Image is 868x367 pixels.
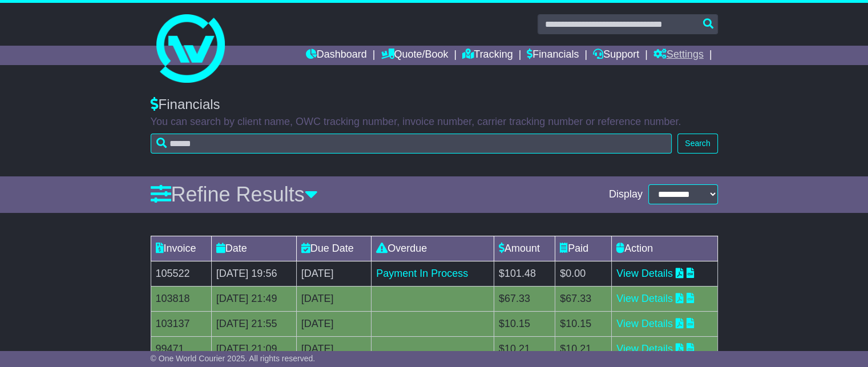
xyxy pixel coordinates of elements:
button: Search [677,134,717,154]
a: View Details [616,268,673,279]
td: [DATE] 21:09 [211,336,296,361]
td: [DATE] [296,261,371,286]
td: $10.15 [494,311,555,336]
td: $67.33 [555,286,612,311]
div: Financials [151,96,718,113]
td: Overdue [372,236,494,261]
td: $101.48 [494,261,555,286]
td: Date [211,236,296,261]
a: Refine Results [151,183,318,206]
span: © One World Courier 2025. All rights reserved. [151,354,316,363]
td: Paid [555,236,612,261]
a: Tracking [462,46,512,65]
a: View Details [616,293,673,304]
a: Quote/Book [381,46,448,65]
td: [DATE] 21:55 [211,311,296,336]
td: [DATE] [296,286,371,311]
td: 105522 [151,261,211,286]
a: Settings [653,46,704,65]
td: $10.21 [555,336,612,361]
td: [DATE] [296,311,371,336]
a: View Details [616,318,673,329]
td: Amount [494,236,555,261]
td: 99471 [151,336,211,361]
td: $10.15 [555,311,612,336]
td: $67.33 [494,286,555,311]
a: View Details [616,343,673,354]
span: Display [609,188,643,201]
p: You can search by client name, OWC tracking number, invoice number, carrier tracking number or re... [151,116,718,128]
td: Invoice [151,236,211,261]
td: $10.21 [494,336,555,361]
td: 103137 [151,311,211,336]
td: [DATE] 19:56 [211,261,296,286]
td: 103818 [151,286,211,311]
a: Dashboard [306,46,367,65]
td: [DATE] 21:49 [211,286,296,311]
td: Action [612,236,717,261]
td: $0.00 [555,261,612,286]
a: Support [593,46,639,65]
td: Due Date [296,236,371,261]
div: Payment In Process [376,266,489,281]
td: [DATE] [296,336,371,361]
a: Financials [527,46,579,65]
